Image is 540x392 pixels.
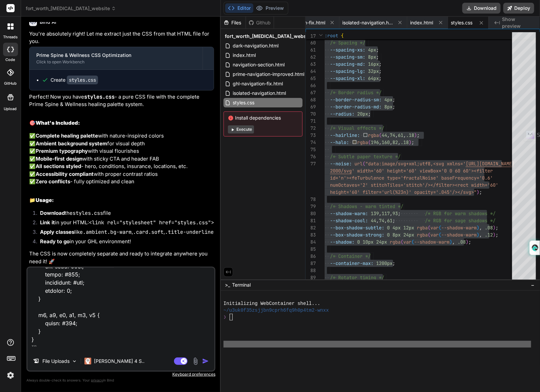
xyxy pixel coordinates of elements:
div: 71 [306,118,316,125]
div: 60 [306,39,316,46]
code: styles.css [73,210,103,216]
div: 83 [306,231,316,239]
span: --box-shadow-strong: [330,232,384,238]
span: fort_worth_[MEDICAL_DATA]_website [225,33,312,40]
span: , [390,210,392,216]
span: 160 [382,139,390,145]
span: --noise: [330,161,352,167]
strong: Ready to go [40,238,70,245]
span: ( [363,161,365,167]
span: /* Spacing */ [330,40,365,46]
span: ) [409,139,411,145]
h2: 📁 [29,197,214,204]
span: privacy [91,378,103,382]
span: , [379,210,382,216]
span: 12px [403,225,414,231]
p: Keyboard preferences [26,372,215,377]
code: styles.css [67,76,98,84]
span: ) [493,225,496,231]
span: var [430,232,439,238]
div: 76 [306,153,316,160]
h2: 🎯 [29,119,214,127]
span: --spacing-sm: [330,54,365,60]
span: ; [398,210,401,216]
span: 4px [368,47,376,53]
span: ) [493,232,496,238]
span: t width='60' [466,182,498,188]
span: .18 [406,132,414,138]
span: 61 [387,218,392,224]
strong: Zero conflicts [36,178,70,185]
span: --radius: [330,111,354,117]
span: ; [417,132,420,138]
span: --shadow-warm [441,232,477,238]
p: You're absolutely right! Let me extract just the CSS from that HTML file for you. [29,30,214,45]
p: [PERSON_NAME] 4 S.. [94,358,144,365]
span: navigation-section.html [232,61,285,69]
span: vg>" [466,189,477,195]
span: --hairline: [330,132,360,138]
span: rgba [417,232,428,238]
span: isolated-navigation.html [232,89,287,97]
span: 10px [363,239,373,245]
span: 8px [392,232,401,238]
strong: All sections styled [36,163,81,169]
span: , [384,218,387,224]
span: 0 [387,232,390,238]
li: the file [35,209,214,219]
span: ( [368,139,371,145]
span: rgba [390,239,401,245]
code: <link rel="stylesheet" href="styles.css"> [89,219,214,226]
span: ; [379,61,382,67]
span: /* Border radius */ [330,89,382,96]
span: { [341,33,344,39]
span: , [379,139,382,145]
span: ; [468,239,471,245]
span: 139 [371,210,379,216]
strong: Mobile-first design [36,156,82,162]
span: "data:image/svg+xml;utf8,<svg xmlns=' [365,161,466,167]
span: 93 [392,210,398,216]
span: 8px [368,54,376,60]
span: ghl-navigation-fix.html [232,80,284,88]
span: 1200px [376,260,392,266]
span: ) [449,239,452,245]
div: 65 [306,75,316,82]
div: 63 [306,61,316,68]
p: Always double-check its answers. Your in Bind [26,377,215,384]
span: ; [379,68,382,74]
div: 66 [306,82,316,89]
li: in your GHL environment! [35,238,214,247]
span: 4px [392,225,401,231]
span: − [531,282,535,288]
span: ( [439,232,441,238]
span: ❯ [224,314,227,321]
span: 117 [382,210,390,216]
span: ( [401,239,403,245]
span: , [479,225,482,231]
div: 64 [306,68,316,75]
label: threads [3,34,18,40]
span: 24px [403,232,414,238]
span: 196 [371,139,379,145]
span: ; [368,111,371,117]
span: --border-radius-sm: [330,97,382,103]
span: , [395,132,398,138]
span: var [430,225,439,231]
button: Deploy [503,3,534,14]
span: ~/u3uk0f35zsjjbn9cprh6fq9h0p4tm2-wnxx [224,307,329,314]
div: 72 [306,125,316,132]
span: /* RGB for sage shadows */ [425,218,496,224]
code: styles.css [84,94,115,100]
span: index.html [410,19,433,26]
span: numOctaves='2' stitchTiles='stitch'/></filter><rec [330,182,466,188]
span: Install dependencies [228,115,298,121]
div: Github [246,19,274,26]
div: 88 [306,267,316,274]
span: --spacing-xs: [330,47,365,53]
span: ' width='60' height='60' viewBox='0 0 60 60'><filt [352,168,487,174]
strong: Link it [40,219,55,226]
span: ; [496,225,498,231]
img: icon [202,358,209,365]
button: Preview [253,3,287,13]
